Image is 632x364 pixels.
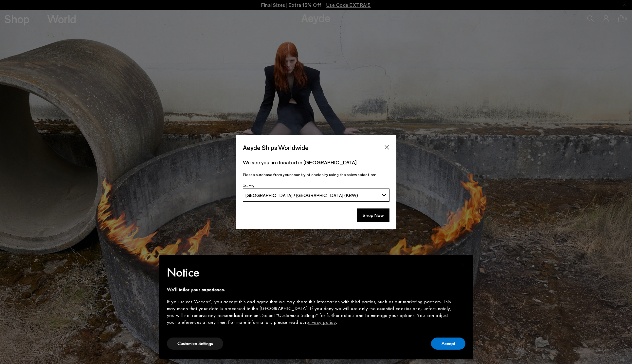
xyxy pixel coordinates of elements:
div: If you select "Accept", you accept this and agree that we may share this information with third p... [167,298,455,326]
div: We'll tailor your experience. [167,286,455,293]
button: Shop Now [357,208,389,222]
h2: Notice [167,264,455,281]
span: Aeyde Ships Worldwide [243,142,309,153]
p: Please purchase from your country of choice by using the below selection: [243,172,389,178]
a: privacy policy [306,319,336,325]
button: Close this notice [455,257,471,273]
button: Accept [431,338,465,350]
span: [GEOGRAPHIC_DATA] / [GEOGRAPHIC_DATA] (KRW) [245,192,358,198]
p: We see you are located in [GEOGRAPHIC_DATA] [243,158,389,166]
button: Customize Settings [167,338,223,350]
span: Country [243,184,254,188]
button: Close [382,142,392,152]
span: × [460,260,465,270]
